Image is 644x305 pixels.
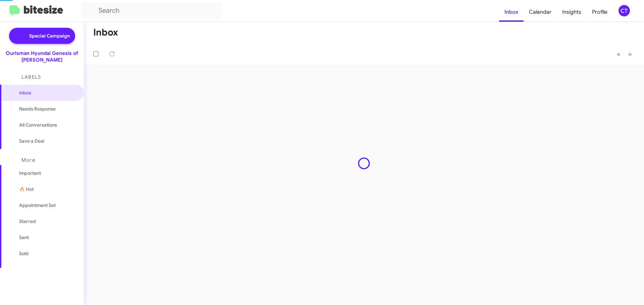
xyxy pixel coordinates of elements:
span: Starred [19,218,36,225]
span: All Conversations [19,122,57,128]
button: Previous [613,47,625,61]
span: Inbox [19,89,76,96]
span: Needs Response [19,105,76,112]
span: Important [19,170,76,176]
a: Special Campaign [9,28,75,44]
span: Sold [19,250,29,257]
span: Appointment Set [19,202,56,209]
a: Calendar [524,2,557,22]
span: Sent [19,234,29,241]
h1: Inbox [93,27,118,38]
nav: Page navigation example [613,47,636,61]
span: « [617,50,621,58]
input: Search [81,3,222,19]
div: CT [619,5,630,16]
a: Insights [557,2,587,22]
span: Labels [21,74,41,80]
button: CT [613,5,637,16]
a: Profile [587,2,613,22]
span: Special Campaign [29,32,70,39]
span: More [21,157,35,163]
span: Save a Deal [19,138,44,144]
span: 🔥 Hot [19,186,34,193]
span: » [628,50,632,58]
button: Next [624,47,636,61]
span: Sold Responded [19,266,55,273]
a: Inbox [499,2,524,22]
